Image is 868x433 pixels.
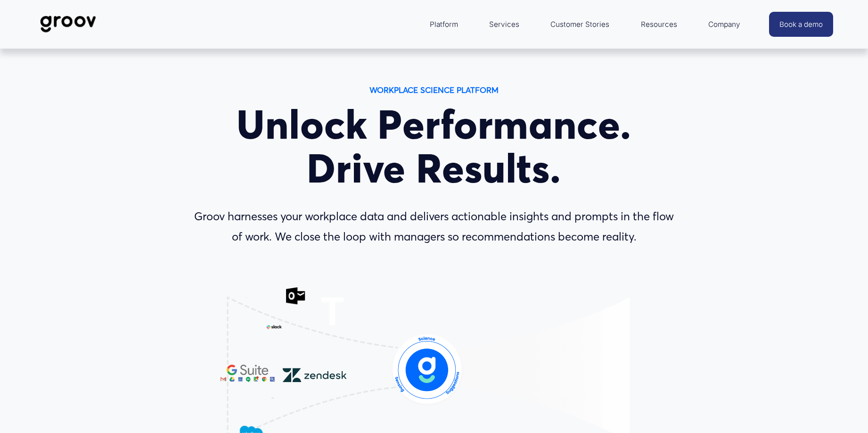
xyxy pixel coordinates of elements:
a: Customer Stories [546,13,614,36]
span: Company [708,18,740,31]
strong: WORKPLACE SCIENCE PLATFORM [369,85,499,95]
p: Groov harnesses your workplace data and delivers actionable insights and prompts in the flow of w... [188,207,680,247]
a: Services [484,13,524,36]
a: folder dropdown [425,13,463,36]
a: folder dropdown [636,13,682,36]
a: folder dropdown [704,13,745,36]
span: Resources [641,18,677,31]
img: Groov | Workplace Science Platform | Unlock Performance | Drive Results [35,8,101,40]
h1: Unlock Performance. Drive Results. [188,103,680,191]
span: Platform [430,18,458,31]
a: Book a demo [769,12,833,37]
